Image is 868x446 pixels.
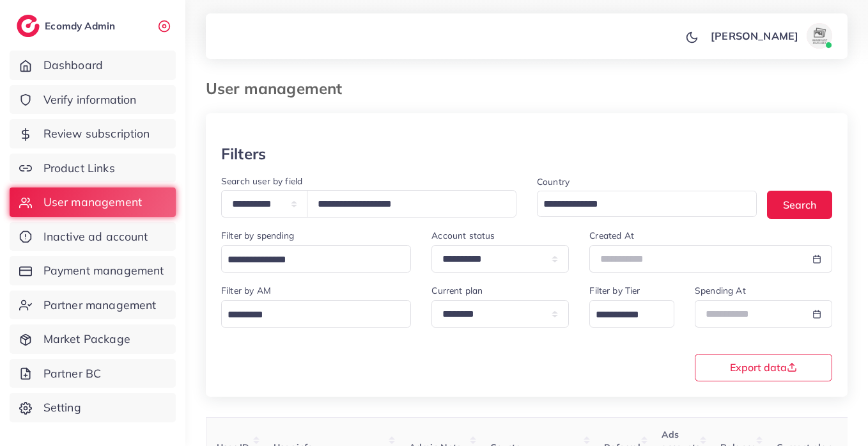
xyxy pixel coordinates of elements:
[10,291,176,320] a: Partner management
[10,154,176,183] a: Product Links
[591,305,658,325] input: Search for option
[704,23,837,49] a: [PERSON_NAME]avatar
[43,399,81,416] span: Setting
[589,284,640,297] label: Filter by Tier
[221,300,411,328] div: Search for option
[223,305,394,325] input: Search for option
[43,57,103,74] span: Dashboard
[431,284,483,297] label: Current plan
[10,222,176,251] a: Inactive ad account
[10,324,176,354] a: Market Package
[589,229,634,242] label: Created At
[221,245,411,273] div: Search for option
[695,284,746,297] label: Spending At
[10,393,176,422] a: Setting
[206,79,352,98] h3: User management
[10,51,176,80] a: Dashboard
[223,250,394,270] input: Search for option
[767,191,832,218] button: Search
[695,354,832,381] button: Export data
[807,23,832,49] img: avatar
[43,194,142,211] span: User management
[537,191,757,217] div: Search for option
[43,125,150,142] span: Review subscription
[10,359,176,388] a: Partner BC
[539,195,740,214] input: Search for option
[43,228,148,245] span: Inactive ad account
[221,145,266,163] h3: Filters
[711,28,798,44] p: [PERSON_NAME]
[43,331,130,347] span: Market Package
[43,160,115,177] span: Product Links
[43,262,164,279] span: Payment management
[730,362,797,372] span: Export data
[537,175,570,188] label: Country
[589,300,674,328] div: Search for option
[17,15,40,37] img: logo
[10,85,176,115] a: Verify information
[43,92,137,108] span: Verify information
[431,229,495,242] label: Account status
[45,20,118,32] h2: Ecomdy Admin
[43,365,102,382] span: Partner BC
[17,15,118,37] a: logoEcomdy Admin
[10,187,176,217] a: User management
[221,229,294,242] label: Filter by spending
[43,297,157,314] span: Partner management
[10,256,176,285] a: Payment management
[221,175,302,187] label: Search user by field
[221,284,271,297] label: Filter by AM
[10,119,176,148] a: Review subscription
